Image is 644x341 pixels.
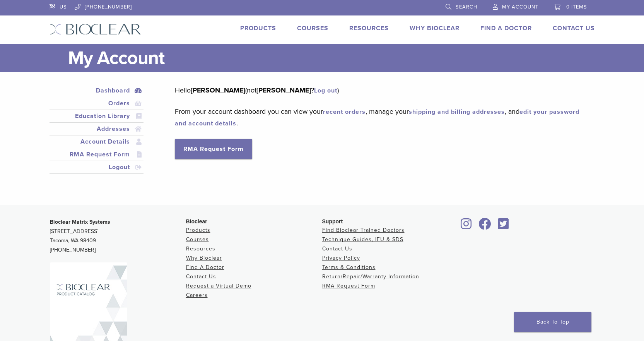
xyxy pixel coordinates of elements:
[51,99,142,108] a: Orders
[50,24,141,35] img: Bioclear
[240,24,276,32] a: Products
[322,273,419,280] a: Return/Repair/Warranty Information
[186,292,208,298] a: Careers
[186,227,210,233] a: Products
[322,255,360,261] a: Privacy Policy
[50,84,144,183] nav: Account pages
[175,84,583,96] p: Hello (not ? )
[175,106,583,129] p: From your account dashboard you can view your , manage your , and .
[51,86,142,95] a: Dashboard
[186,255,222,261] a: Why Bioclear
[191,86,245,94] strong: [PERSON_NAME]
[323,108,366,116] a: recent orders
[495,223,512,230] a: Bioclear
[409,108,505,116] a: shipping and billing addresses
[186,264,224,271] a: Find A Doctor
[51,163,142,172] a: Logout
[476,223,494,230] a: Bioclear
[322,227,405,233] a: Find Bioclear Trained Doctors
[175,139,252,159] a: RMA Request Form
[186,218,207,224] span: Bioclear
[410,24,460,32] a: Why Bioclear
[51,137,142,146] a: Account Details
[314,87,337,94] a: Log out
[322,283,375,289] a: RMA Request Form
[50,219,110,225] strong: Bioclear Matrix Systems
[50,218,186,255] p: [STREET_ADDRESS] Tacoma, WA 98409 [PHONE_NUMBER]
[322,236,403,243] a: Technique Guides, IFU & SDS
[322,218,343,224] span: Support
[51,124,142,134] a: Addresses
[458,223,475,230] a: Bioclear
[186,273,216,280] a: Contact Us
[51,150,142,159] a: RMA Request Form
[514,312,591,332] a: Back To Top
[51,111,142,121] a: Education Library
[297,24,328,32] a: Courses
[256,86,311,94] strong: [PERSON_NAME]
[349,24,389,32] a: Resources
[502,4,538,10] span: My Account
[68,44,595,72] h1: My Account
[322,264,376,271] a: Terms & Conditions
[186,245,215,252] a: Resources
[186,283,251,289] a: Request a Virtual Demo
[322,245,352,252] a: Contact Us
[186,236,209,243] a: Courses
[480,24,532,32] a: Find A Doctor
[553,24,595,32] a: Contact Us
[456,4,477,10] span: Search
[566,4,587,10] span: 0 items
